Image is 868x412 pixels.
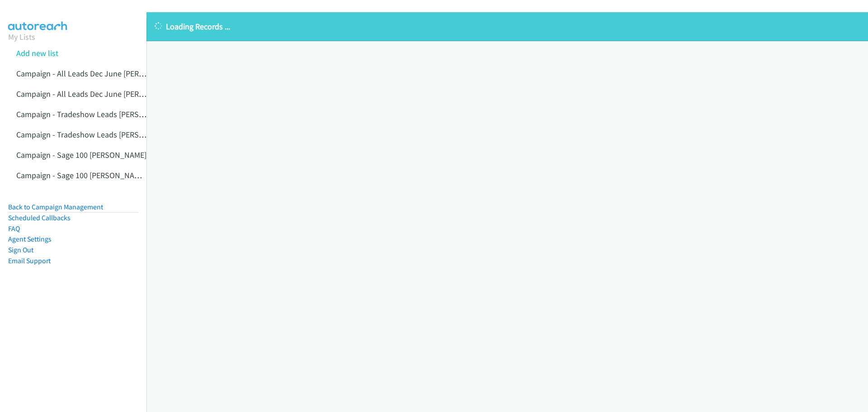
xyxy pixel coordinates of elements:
[16,109,176,119] a: Campaign - Tradeshow Leads [PERSON_NAME]
[16,150,146,160] a: Campaign - Sage 100 [PERSON_NAME]
[8,224,20,233] a: FAQ
[8,246,33,254] a: Sign Out
[8,203,103,211] a: Back to Campaign Management
[16,170,173,180] a: Campaign - Sage 100 [PERSON_NAME] Cloned
[8,213,71,222] a: Scheduled Callbacks
[8,235,52,243] a: Agent Settings
[16,48,58,58] a: Add new list
[16,89,207,99] a: Campaign - All Leads Dec June [PERSON_NAME] Cloned
[16,68,180,79] a: Campaign - All Leads Dec June [PERSON_NAME]
[8,256,51,265] a: Email Support
[16,129,202,140] a: Campaign - Tradeshow Leads [PERSON_NAME] Cloned
[155,20,860,33] p: Loading Records ...
[8,32,35,42] a: My Lists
